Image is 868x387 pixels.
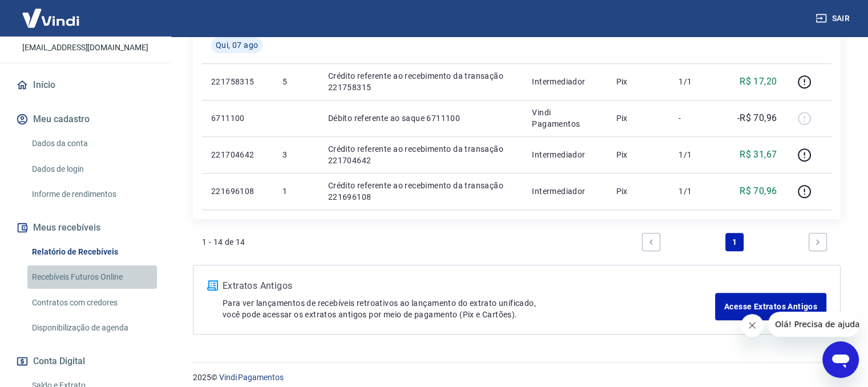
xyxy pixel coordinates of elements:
a: Page 1 is your current page [725,233,744,251]
p: 1/1 [679,149,712,160]
a: Informe de rendimentos [27,183,157,206]
p: -R$ 70,96 [737,111,777,125]
a: Início [14,72,157,98]
p: 5 [282,76,309,87]
p: 1/1 [679,76,712,87]
img: Vindi [14,1,88,35]
button: Meus recebíveis [14,215,157,240]
p: Intermediador [532,186,597,197]
p: Pix [616,76,660,87]
p: 1 [282,186,309,197]
p: [PERSON_NAME] [39,25,131,37]
p: R$ 17,20 [740,75,777,88]
ul: Pagination [637,228,831,256]
p: Débito referente ao saque 6711100 [328,112,514,124]
iframe: Botão para abrir a janela de mensagens [822,341,859,378]
span: Olá! Precisa de ajuda? [7,8,96,17]
a: Contratos com credores [27,291,157,315]
a: Dados de login [27,158,157,181]
iframe: Fechar mensagem [741,314,764,337]
p: Para ver lançamentos de recebíveis retroativos ao lançamento do extrato unificado, você pode aces... [223,297,715,320]
p: 221758315 [211,76,264,87]
p: Pix [616,186,660,197]
iframe: Mensagem da empresa [768,312,859,337]
p: 221696108 [211,186,264,197]
a: Disponibilização de agenda [27,316,157,340]
a: Acesse Extratos Antigos [715,293,826,320]
p: 3 [282,149,309,160]
p: Intermediador [532,149,597,160]
button: Conta Digital [14,349,157,374]
p: - [679,112,712,124]
p: Vindi Pagamentos [532,107,597,130]
span: Qui, 07 ago [216,39,258,51]
button: Meu cadastro [14,107,157,132]
p: Crédito referente ao recebimento da transação 221704642 [328,143,514,166]
p: 1 - 14 de 14 [202,236,245,248]
button: Sair [813,8,854,29]
p: 2025 © [193,372,841,384]
a: Next page [809,233,827,251]
p: Pix [616,112,660,124]
a: Previous page [642,233,660,251]
p: 221704642 [211,149,264,160]
a: Dados da conta [27,132,157,155]
p: R$ 31,67 [740,148,777,162]
p: Intermediador [532,76,597,87]
p: Crédito referente ao recebimento da transação 221758315 [328,70,514,93]
p: 1/1 [679,186,712,197]
p: 6711100 [211,112,264,124]
a: Relatório de Recebíveis [27,240,157,264]
p: Pix [616,149,660,160]
a: Recebíveis Futuros Online [27,265,157,289]
p: R$ 70,96 [740,184,777,198]
p: Extratos Antigos [223,279,715,293]
p: Crédito referente ao recebimento da transação 221696108 [328,180,514,203]
p: [EMAIL_ADDRESS][DOMAIN_NAME] [22,42,148,54]
a: Vindi Pagamentos [219,373,284,382]
img: ícone [207,280,218,291]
